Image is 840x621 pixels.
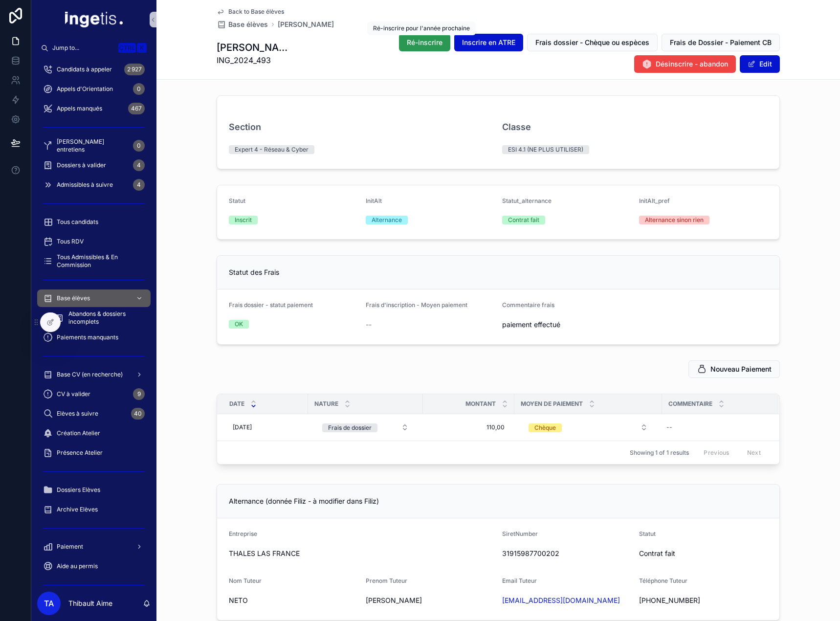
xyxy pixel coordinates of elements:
[328,423,372,432] div: Frais de dossier
[228,20,268,29] span: Base élèves
[37,252,151,270] a: Tous Admissibles & En Commission
[57,105,102,112] span: Appels manqués
[57,543,83,551] span: Paiement
[57,238,84,245] span: Tous RDV
[229,497,379,505] span: Alternance (donnée Filiz - à modifier dans Filiz)
[373,24,470,32] span: Ré-inscrire pour l'année prochaine
[131,408,145,420] div: 40
[662,34,780,51] button: Frais de Dossier - Paiement CB
[124,64,145,75] div: 2 927
[57,66,112,73] span: Candidats à appeler
[31,57,156,586] div: scrollable content
[68,310,141,326] span: Abandons & dossiers incomplets
[278,20,334,29] a: [PERSON_NAME]
[229,197,245,204] span: Statut
[217,20,268,29] a: Base élèves
[508,145,583,154] div: ESI 4.1 (NE PLUS UTILISER)
[37,80,151,98] a: Appels d'Orientation0
[57,161,106,169] span: Dossiers à valider
[229,268,279,276] span: Statut des Frais
[57,410,98,418] span: Elèves à suivre
[57,253,141,269] span: Tous Admissibles & En Commission
[508,216,539,224] div: Contrat fait
[666,423,672,431] div: --
[521,400,583,408] span: Moyen de paiement
[233,423,252,431] span: [DATE]
[366,577,407,584] span: Prenom Tuteur
[535,38,649,47] span: Frais dossier - Chèque ou espèces
[57,85,113,93] span: Appels d'Orientation
[235,145,309,154] div: Expert 4 - Réseau & Cyber
[235,320,243,329] div: OK
[65,12,123,27] img: App logo
[372,216,402,224] div: Alternance
[37,176,151,194] a: Admissibles à suivre4
[366,197,382,204] span: InitAlt
[630,449,689,457] span: Showing 1 of 1 results
[229,549,494,558] span: THALES LAS FRANCE
[314,419,417,436] button: Select Button
[229,120,261,133] h3: Section
[57,181,113,189] span: Admissibles à suivre
[57,138,129,154] span: [PERSON_NAME] entretiens
[37,137,151,155] a: [PERSON_NAME] entretiens0
[502,120,531,133] h3: Classe
[229,301,313,309] span: Frais dossier - statut paiement
[668,400,712,408] span: Commentaire
[433,423,505,431] span: 110,00
[228,8,284,16] span: Back to Base élèves
[502,530,538,537] span: SiretNumber
[133,159,145,171] div: 4
[502,596,620,605] a: [EMAIL_ADDRESS][DOMAIN_NAME]
[407,38,442,47] span: Ré-inscrire
[57,390,90,398] span: CV à valider
[37,39,151,57] button: Jump to...CtrlK
[57,449,103,457] span: Présence Atelier
[37,557,151,575] a: Aide au permis
[502,320,631,330] span: paiement effectué
[634,55,736,73] button: Désinscrire - abandon
[639,577,687,584] span: Téléphone Tuteur
[37,61,151,78] a: Candidats à appeler2 927
[639,549,768,558] span: Contrat fait
[502,577,537,584] span: Email Tuteur
[229,577,262,584] span: Nom Tuteur
[57,486,100,494] span: Dossiers Elèves
[133,179,145,191] div: 4
[37,156,151,174] a: Dossiers à valider4
[502,549,631,558] span: 31915987700202
[656,59,728,69] span: Désinscrire - abandon
[217,8,284,16] a: Back to Base élèves
[57,506,98,513] span: Archive Elèves
[37,213,151,231] a: Tous candidats
[37,424,151,442] a: Création Atelier
[502,197,552,204] span: Statut_alternance
[366,301,467,309] span: Frais d'inscription - Moyen paiement
[37,289,151,307] a: Base élèves
[670,38,772,47] span: Frais de Dossier - Paiement CB
[133,388,145,400] div: 9
[399,34,450,51] button: Ré-inscrire
[217,41,289,54] h1: [PERSON_NAME]
[527,34,658,51] button: Frais dossier - Chèque ou espèces
[462,38,515,47] span: Inscrire en ATRE
[465,400,496,408] span: Montant
[49,309,151,327] a: Abandons & dossiers incomplets
[688,360,780,378] button: Nouveau Paiement
[366,320,372,330] span: --
[314,400,338,408] span: Nature
[57,429,100,437] span: Création Atelier
[229,530,257,537] span: Entreprise
[44,598,54,609] span: TA
[118,43,136,53] span: Ctrl
[710,364,772,374] span: Nouveau Paiement
[37,366,151,383] a: Base CV (en recherche)
[57,333,118,341] span: Paiements manquants
[235,216,252,224] div: Inscrit
[133,83,145,95] div: 0
[521,419,656,436] button: Select Button
[639,530,656,537] span: Statut
[740,55,780,73] button: Edit
[57,218,98,226] span: Tous candidats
